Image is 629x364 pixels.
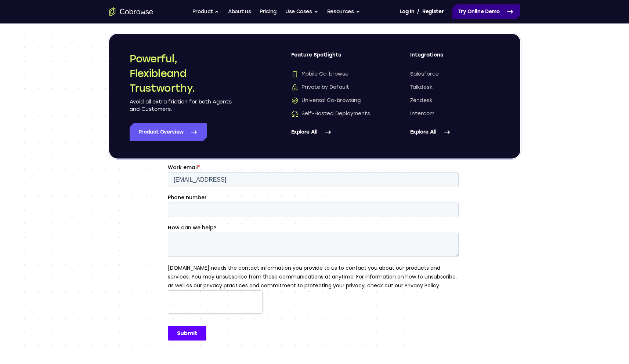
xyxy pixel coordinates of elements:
a: Explore All [291,123,381,141]
a: Intercom [410,110,500,117]
span: Mobile Co-browse [291,70,348,78]
a: Explore All [410,123,500,141]
span: Talkdesk [410,84,433,91]
span: Zendesk [410,97,433,104]
a: Private by DefaultPrivate by Default [291,84,381,91]
a: About us [228,4,251,19]
a: Register [422,4,444,19]
iframe: Form 0 [168,134,462,353]
a: Talkdesk [410,84,500,91]
button: Resources [327,4,360,19]
span: Self-Hosted Deployments [291,110,370,117]
p: Avoid all extra friction for both Agents and Customers. [130,98,232,113]
a: Universal Co-browsingUniversal Co-browsing [291,97,381,104]
span: Private by Default [291,84,349,91]
span: Salesforce [410,70,439,78]
a: Try Online Demo [452,4,520,19]
a: Go to the home page [109,7,153,16]
a: Product Overview [130,123,207,141]
span: Integrations [410,51,500,65]
img: Mobile Co-browse [291,70,299,78]
span: Feature Spotlights [291,51,381,65]
h2: Powerful, Flexible and Trustworthy. [130,51,232,95]
a: Mobile Co-browseMobile Co-browse [291,70,381,78]
a: Pricing [260,4,276,19]
img: Self-Hosted Deployments [291,110,299,117]
img: Private by Default [291,84,299,91]
a: Log In [400,4,414,19]
span: Universal Co-browsing [291,97,361,104]
a: Salesforce [410,70,500,78]
a: Zendesk [410,97,500,104]
img: Universal Co-browsing [291,97,299,104]
a: Self-Hosted DeploymentsSelf-Hosted Deployments [291,110,381,117]
span: / [417,7,419,16]
button: Product [192,4,220,19]
button: Use Cases [285,4,318,19]
span: Intercom [410,110,434,117]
